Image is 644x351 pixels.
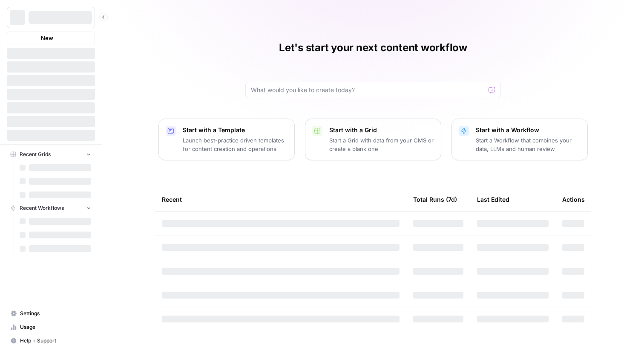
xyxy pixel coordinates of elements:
span: New [41,34,53,42]
span: Usage [20,323,91,331]
p: Start with a Workflow [476,126,581,134]
a: Settings [7,307,95,320]
h1: Let's start your next content workflow [279,41,467,55]
span: Recent Workflows [20,204,64,212]
p: Start a Grid with data from your CMS or create a blank one [329,136,434,153]
div: Actions [562,188,585,211]
div: Recent [162,188,400,211]
button: Start with a TemplateLaunch best-practice driven templates for content creation and operations [158,119,295,160]
button: New [7,32,95,44]
a: Usage [7,320,95,334]
p: Start with a Grid [329,126,434,134]
button: Help + Support [7,334,95,348]
div: Last Edited [477,188,509,211]
span: Recent Grids [20,151,51,158]
p: Start with a Template [183,126,287,134]
div: Total Runs (7d) [413,188,457,211]
span: Help + Support [20,337,91,345]
input: What would you like to create today? [251,86,485,94]
button: Start with a GridStart a Grid with data from your CMS or create a blank one [305,119,441,160]
button: Start with a WorkflowStart a Workflow that combines your data, LLMs and human review [451,119,588,160]
button: Recent Workflows [7,202,95,215]
p: Launch best-practice driven templates for content creation and operations [183,136,287,153]
span: Settings [20,310,91,317]
p: Start a Workflow that combines your data, LLMs and human review [476,136,581,153]
button: Recent Grids [7,148,95,161]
